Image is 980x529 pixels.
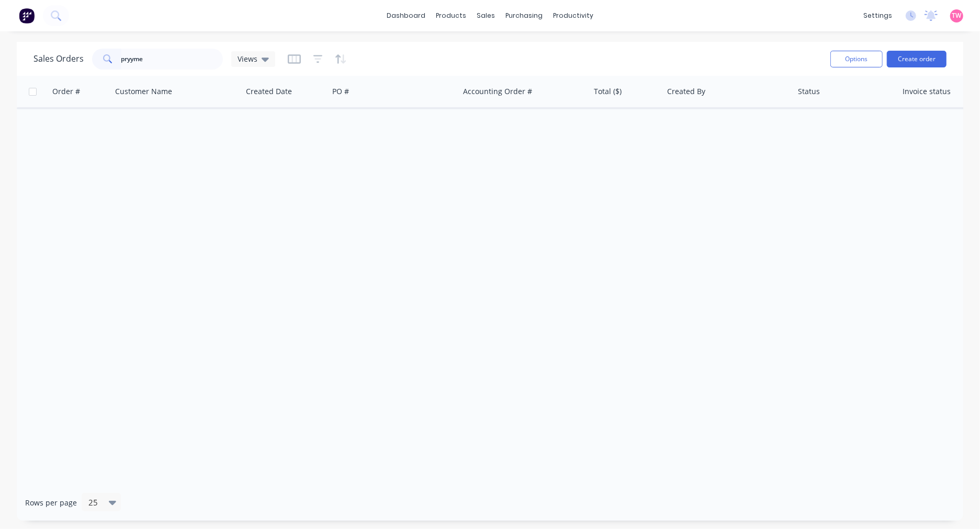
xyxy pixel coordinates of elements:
[471,8,500,24] div: sales
[431,8,471,24] div: products
[33,54,84,64] h1: Sales Orders
[548,8,599,24] div: productivity
[858,8,897,24] div: settings
[952,11,962,20] span: TW
[381,8,431,24] a: dashboard
[887,51,947,67] button: Create order
[830,51,883,67] button: Options
[594,86,622,97] div: Total ($)
[25,498,77,508] span: Rows per page
[332,86,349,97] div: PO #
[463,86,532,97] div: Accounting Order #
[121,49,223,70] input: Search...
[238,53,257,64] span: Views
[798,86,820,97] div: Status
[52,86,80,97] div: Order #
[500,8,548,24] div: purchasing
[246,86,292,97] div: Created Date
[115,86,172,97] div: Customer Name
[19,8,35,24] img: Factory
[903,86,951,97] div: Invoice status
[667,86,705,97] div: Created By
